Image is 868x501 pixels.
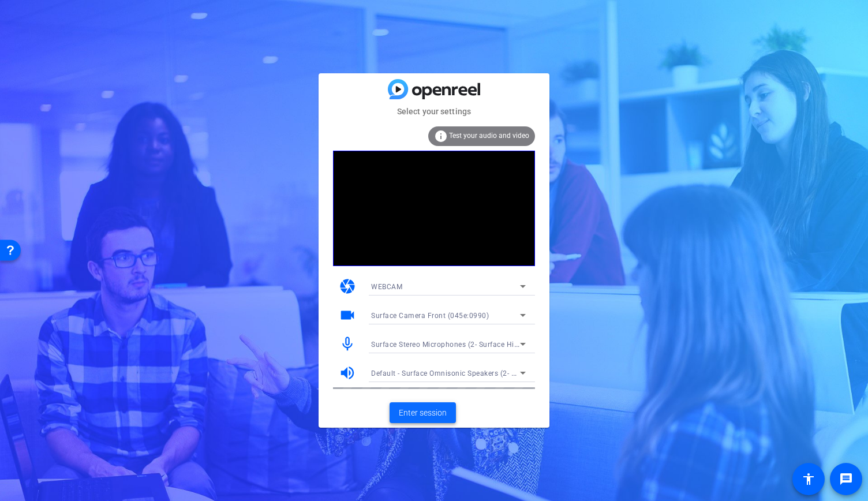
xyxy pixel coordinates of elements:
mat-icon: info [434,129,448,143]
mat-icon: camera [339,278,356,295]
mat-icon: accessibility [802,472,815,486]
span: Surface Stereo Microphones (2- Surface High Definition Audio) [371,339,582,349]
span: Enter session [399,407,447,419]
mat-icon: videocam [339,306,356,324]
span: Test your audio and video [449,132,529,140]
mat-icon: volume_up [339,364,356,382]
span: Default - Surface Omnisonic Speakers (2- Surface High Definition Audio) [371,368,615,377]
span: WEBCAM [371,283,402,291]
mat-icon: message [839,472,853,486]
button: Enter session [390,402,456,423]
mat-card-subtitle: Select your settings [319,105,549,118]
mat-icon: mic_none [339,335,356,353]
span: Surface Camera Front (045e:0990) [371,312,489,320]
img: blue-gradient.svg [388,79,480,99]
